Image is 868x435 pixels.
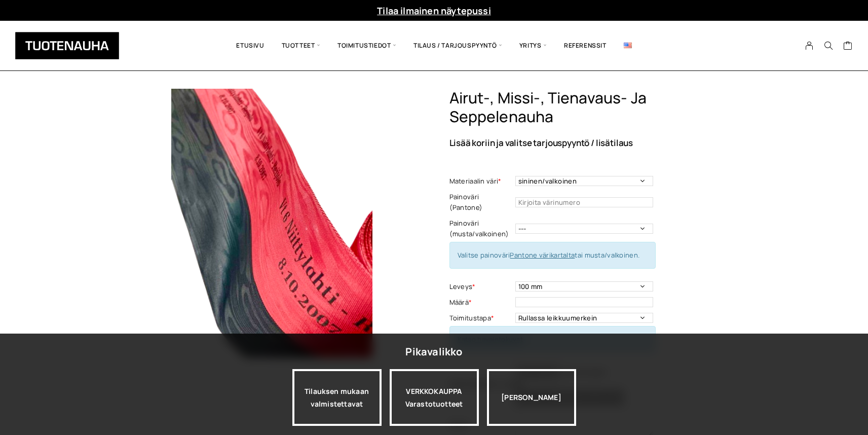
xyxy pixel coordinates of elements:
p: Lisää koriin ja valitse tarjouspyyntö / lisätilaus [449,138,731,147]
div: Pikavalikko [405,343,462,361]
div: VERKKOKAUPPA Varastotuotteet [390,369,479,426]
a: Pantone värikartalta [510,250,575,260]
label: Määrä [449,297,513,308]
label: Leveys [449,281,513,292]
a: VERKKOKAUPPAVarastotuotteet [390,369,479,426]
a: Tilaa ilmainen näytepussi [377,5,491,17]
h1: Airut-, missi-, tienavaus- ja seppelenauha [449,89,731,126]
label: Painoväri (Pantone) [449,192,513,213]
a: Etusivu [228,28,273,63]
a: My Account [800,41,819,50]
a: Cart [843,41,853,53]
label: Toimitustapa [449,313,513,323]
img: 57b314f1-1dfa-40d4-aade-a9fbd35ed17a [138,89,406,357]
span: Yritys [511,28,555,63]
a: Referenssit [555,28,615,63]
div: [PERSON_NAME] [487,369,576,426]
img: English [624,43,632,48]
button: Search [819,41,838,50]
span: Tuotteet [273,28,329,63]
a: Tilauksen mukaan valmistettavat [292,369,382,426]
span: Toimitustiedot [329,28,405,63]
input: Kirjoita värinumero [515,197,653,207]
img: Tuotenauha Oy [15,32,119,59]
label: Painoväri (musta/valkoinen) [449,218,513,239]
span: Tilaus / Tarjouspyyntö [405,28,511,63]
span: Valitse painoväri tai musta/valkoinen. [458,250,640,260]
label: Materiaalin väri [449,176,513,187]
